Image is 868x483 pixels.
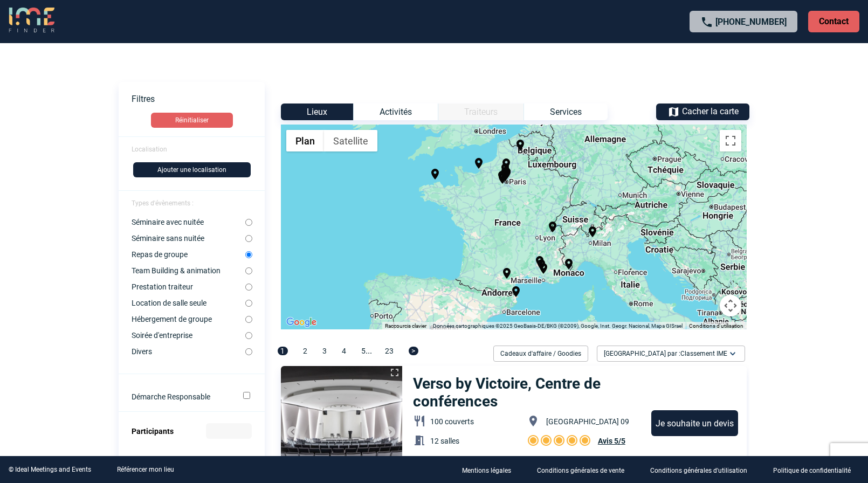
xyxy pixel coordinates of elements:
[500,157,513,170] img: location-on-24-px-black.png
[727,348,738,359] img: baseline_expand_more_white_24dp-b.png
[514,139,527,154] gmp-advanced-marker: Novotel Valenciennes
[535,258,548,273] gmp-advanced-marker: Le Moulin de Vernègues Hôtel & Spa by SOWELL COLLECTION****
[132,315,245,323] label: Hébergement de groupe
[117,466,174,473] a: Référencer mon lieu
[132,94,265,104] p: Filtres
[642,465,764,475] a: Conditions générales d'utilisation
[132,218,245,226] label: Séminaire avec nuitée
[429,168,442,181] img: location-on-24-px-black.png
[604,348,727,359] span: [GEOGRAPHIC_DATA] par :
[514,139,527,151] img: location-on-24-px-black.png
[151,113,233,128] button: Réinitialiser
[132,392,228,401] label: Démarche Responsable
[284,315,319,329] a: Ouvrir cette zone dans Google Maps (dans une nouvelle fenêtre)
[462,467,511,474] p: Mentions légales
[523,103,608,120] div: Services
[9,466,91,473] div: © Ideal Meetings and Events
[409,347,418,355] span: >
[429,168,442,183] gmp-advanced-marker: L'Agapa Hôtel Spa
[132,331,245,340] label: Soirée d'entreprise
[537,467,624,474] p: Conditions générales de vente
[132,427,174,436] label: Participants
[430,417,474,426] span: 100 couverts
[650,467,747,474] p: Conditions générales d'utilisation
[651,410,738,436] div: Je souhaite un devis
[281,103,353,120] div: Lieux
[499,166,512,181] gmp-advanced-marker: Chateauform' Le Metropolitan
[286,130,324,151] button: Afficher un plan de ville
[546,417,629,426] span: [GEOGRAPHIC_DATA] 09
[133,162,251,177] button: Ajouter une localisation
[243,392,250,399] input: Démarche Responsable
[489,346,593,362] div: Filtrer sur Cadeaux d'affaire / Goodies
[361,347,366,355] span: 5
[132,347,245,356] label: Divers
[499,162,512,177] gmp-advanced-marker: Domaine des Vanneaux Hôtel Golf & Spa MGallery
[533,255,546,270] gmp-advanced-marker: Domaine de la Petite Isle by SOWELL COLLECTION****
[433,323,683,329] span: Données cartographiques ©2025 GeoBasis-DE/BKG (©2009), Google, Inst. Geogr. Nacional, Mapa GISrael
[353,103,438,120] div: Activités
[472,157,485,172] gmp-advanced-marker: Le Beach by SOWELL COLLECTION****
[509,285,522,298] img: location-on-24-px-black.png
[132,146,167,153] span: Localisation
[413,375,641,410] h3: Verso by Victoire, Centre de conférences
[132,250,245,259] label: Repas de groupe
[499,162,512,175] img: location-on-24-px-black.png
[132,282,245,291] label: Prestation traiteur
[546,220,559,236] gmp-advanced-marker: Novotel Annecy Centre Atria
[132,234,245,243] label: Séminaire sans nuitée
[413,415,426,427] img: baseline_restaurant_white_24dp-b.png
[303,347,307,355] span: 2
[680,350,727,357] span: Classement IME
[586,225,599,240] gmp-advanced-marker: Chateauform Villa Gallarati Scotti
[535,258,548,271] img: location-on-24-px-black.png
[385,322,426,330] button: Raccourcis clavier
[528,465,642,475] a: Conditions générales de vente
[430,437,459,445] span: 12 salles
[500,267,513,280] img: location-on-24-px-black.png
[265,346,418,366] div: ...
[546,220,559,233] img: location-on-24-px-black.png
[509,285,522,300] gmp-advanced-marker: Chateauform Mas Sant Joan
[720,130,741,151] button: Passer en plein écran
[562,258,575,271] img: location-on-24-px-black.png
[322,347,327,355] span: 3
[527,415,540,427] img: baseline_location_on_white_24dp-b.png
[808,11,859,32] p: Contact
[496,172,509,187] gmp-advanced-marker: Chateauform Château de Rochefort
[278,347,288,355] span: 1
[499,169,512,182] img: location-on-24-px-black.png
[500,267,513,282] gmp-advanced-marker: Hôtel du Roi & Spa by SOWELL COLLECTION*****
[533,255,546,268] img: location-on-24-px-black.png
[500,157,513,172] gmp-advanced-marker: Chateauform' Chateau de Fillerval
[472,157,485,170] img: location-on-24-px-black.png
[132,199,194,207] span: Types d'évènements :
[413,434,426,447] img: baseline_meeting_room_white_24dp-b.png
[132,299,245,307] label: Location de salle seule
[324,130,377,151] button: Afficher les images satellite
[598,437,625,445] span: Avis 5/5
[715,17,787,27] a: [PHONE_NUMBER]
[586,225,599,238] img: location-on-24-px-black.png
[562,258,575,273] gmp-advanced-marker: Fairmont Monte Carlo
[496,172,509,185] img: location-on-24-px-black.png
[119,113,265,128] a: Réinitialiser
[495,170,508,183] img: location-on-24-px-black.png
[438,103,523,120] div: Catégorie non disponible pour le type d’Événement sélectionné
[132,266,245,275] label: Team Building & animation
[385,347,394,355] span: 23
[499,166,512,179] img: location-on-24-px-black.png
[499,167,512,180] img: location-on-24-px-black.png
[495,170,508,185] gmp-advanced-marker: Châteauform' Château de Ronqueux
[493,346,588,362] div: Cadeaux d'affaire / Goodies
[453,465,528,475] a: Mentions légales
[720,295,741,316] button: Commandes de la caméra de la carte
[499,169,512,184] gmp-advanced-marker: Palais des Congrès - Paris Saclay
[700,16,713,29] img: call-24-px.png
[764,465,868,475] a: Politique de confidentialité
[413,453,426,466] img: baseline_group_white_24dp-b.png
[682,106,739,116] span: Cacher la carte
[342,347,346,355] span: 4
[689,323,743,329] a: Conditions d'utilisation
[499,167,512,182] gmp-advanced-marker: Chateauform La Maison des Centraliens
